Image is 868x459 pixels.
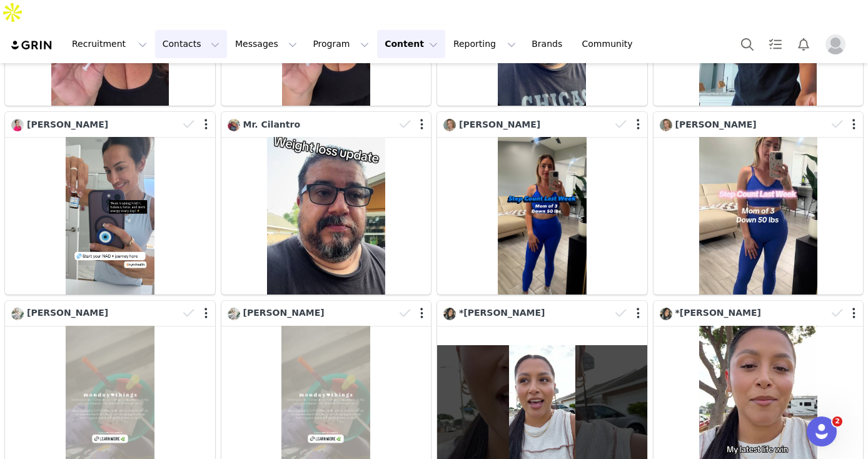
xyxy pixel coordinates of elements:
button: Notifications [790,30,817,58]
img: 6219d5dd-fc3f-4704-b764-f56ef793cc5b.jpg [11,119,24,131]
a: Tasks [762,30,789,58]
button: Contacts [155,30,227,58]
button: Recruitment [64,30,154,58]
button: Content [377,30,445,58]
img: grin logo [10,39,54,51]
span: Mr. Cilantro [243,119,301,129]
button: Reporting [446,30,523,58]
span: [PERSON_NAME] [459,119,540,129]
img: 2cc15092-9ec3-486b-9511-72319665b8f5.jpg [443,119,456,131]
span: *[PERSON_NAME] [459,308,545,318]
button: Profile [818,34,858,54]
button: Messages [228,30,305,58]
span: [PERSON_NAME] [243,308,325,318]
span: [PERSON_NAME] [27,308,108,318]
iframe: Intercom live chat [807,416,837,446]
span: [PERSON_NAME] [675,119,757,129]
span: 2 [832,416,842,426]
img: 6e809f62-9470-4bea-aa21-2244c855a20f.jpg [228,119,240,131]
img: 98bb13aa-dc62-4822-b809-5153c0f9ef06.jpg [660,308,672,320]
img: e053eb5f-3b56-40ab-9607-da670ffb314c.jpg [11,308,24,320]
a: Community [575,30,646,58]
img: 2cc15092-9ec3-486b-9511-72319665b8f5.jpg [660,119,672,131]
span: *[PERSON_NAME] [675,308,761,318]
span: [PERSON_NAME] [27,119,108,129]
a: Brands [524,30,573,58]
img: 98bb13aa-dc62-4822-b809-5153c0f9ef06.jpg [443,308,456,320]
button: Program [305,30,376,58]
img: e053eb5f-3b56-40ab-9607-da670ffb314c.jpg [228,308,240,320]
img: placeholder-profile.jpg [825,34,845,54]
button: Search [734,30,761,58]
